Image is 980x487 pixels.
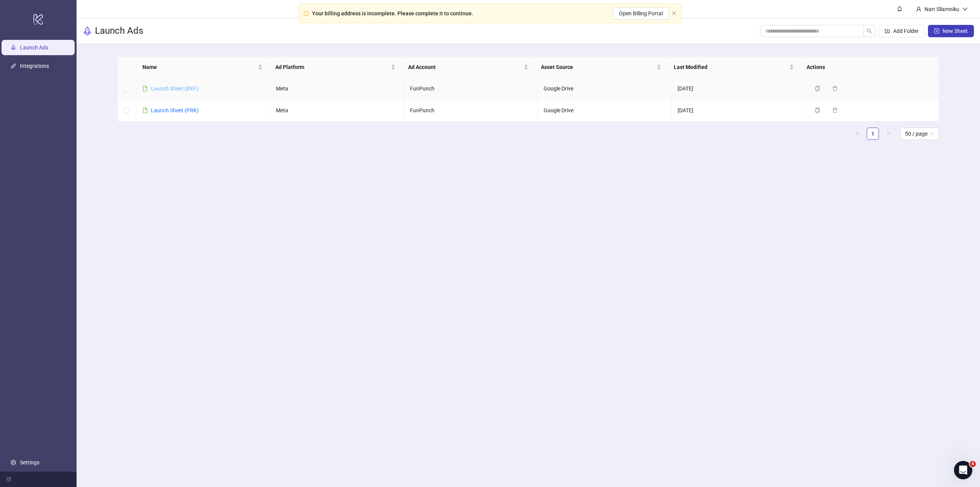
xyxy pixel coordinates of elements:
[613,7,669,20] button: Open Billing Portal
[95,25,143,37] h3: Launch Ads
[928,25,974,37] button: New Sheet
[535,57,668,78] th: Asset Source
[815,86,820,91] span: copy
[537,100,671,121] td: Google Drive
[815,108,820,113] span: copy
[882,128,894,140] button: right
[832,86,838,91] span: delete
[6,477,11,482] span: menu-fold
[270,78,404,100] td: Meta
[151,85,198,92] a: Launch Sheet (BXF)
[151,107,199,113] a: Launch Sheet (PRK)
[142,86,148,91] span: file
[671,100,805,121] td: [DATE]
[537,78,671,100] td: Google Drive
[270,100,404,121] td: Meta
[832,108,838,113] span: delete
[893,28,919,34] span: Add Folder
[897,6,902,11] span: bell
[672,11,676,16] button: close
[674,63,788,71] span: Last Modified
[136,57,269,78] th: Name
[970,461,976,467] span: 4
[855,131,860,136] span: left
[20,63,49,69] a: Integrations
[879,25,925,37] button: Add Folder
[851,128,864,140] li: Previous Page
[962,7,968,12] span: down
[905,128,934,139] span: 50 / page
[886,131,890,136] span: right
[83,26,92,36] span: rocket
[142,63,256,71] span: Name
[921,5,962,13] div: Nart Sllamniku
[851,128,864,140] button: left
[934,28,939,34] span: plus-square
[954,461,972,479] iframe: Intercom live chat
[312,9,473,18] div: Your billing address is incomplete. Please complete it to continue.
[867,28,872,34] span: search
[304,11,309,16] span: exclamation-circle
[885,28,890,34] span: folder-add
[20,459,39,466] a: Settings
[619,10,663,16] span: Open Billing Portal
[142,108,148,113] span: file
[404,78,538,100] td: FunPunch
[900,128,939,140] div: Page Size
[671,78,805,100] td: [DATE]
[942,28,968,34] span: New Sheet
[20,44,48,51] a: Launch Ads
[882,128,894,140] li: Next Page
[867,128,879,139] a: 1
[404,100,538,121] td: FunPunch
[408,63,522,71] span: Ad Account
[668,57,800,78] th: Last Modified
[402,57,535,78] th: Ad Account
[275,63,389,71] span: Ad Platform
[916,7,921,12] span: user
[269,57,402,78] th: Ad Platform
[541,63,655,71] span: Asset Source
[800,57,933,78] th: Actions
